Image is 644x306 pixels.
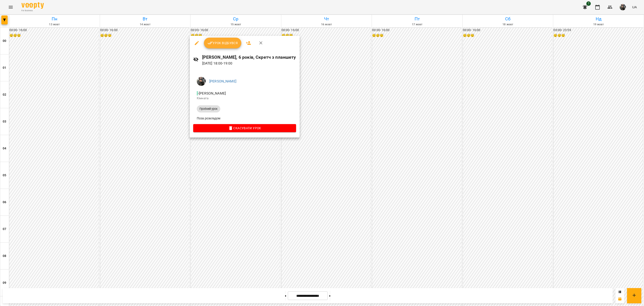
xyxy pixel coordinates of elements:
[193,124,296,132] button: Скасувати Урок
[193,114,296,122] li: Поза розкладом
[197,125,292,131] span: Скасувати Урок
[208,40,238,46] span: Урок відбувся
[204,38,241,48] button: Урок відбувся
[202,61,296,66] p: [DATE] 18:00 - 19:00
[197,96,292,101] p: Кімната
[202,54,296,61] h6: [PERSON_NAME], 6 років, Скретч з планшету
[197,77,206,86] img: 8337ee6688162bb2290644e8745a615f.jpg
[209,79,236,83] a: [PERSON_NAME]
[197,91,227,95] span: - [PERSON_NAME]
[197,107,220,111] span: Пробний урок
